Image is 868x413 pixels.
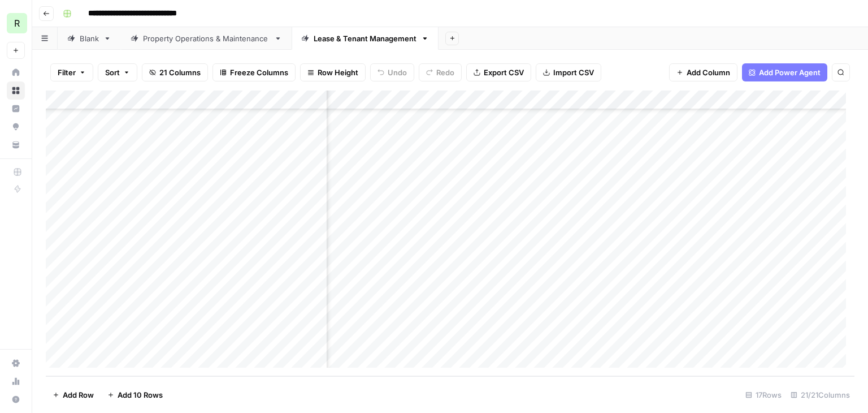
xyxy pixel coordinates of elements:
[159,67,201,78] span: 21 Columns
[230,67,288,78] span: Freeze Columns
[741,386,786,404] div: 17 Rows
[759,67,821,78] span: Add Power Agent
[98,63,137,81] button: Sort
[314,33,416,44] div: Lease & Tenant Management
[50,63,93,81] button: Filter
[553,67,594,78] span: Import CSV
[300,63,366,81] button: Row Height
[118,389,163,401] span: Add 10 Rows
[142,63,208,81] button: 21 Columns
[484,67,524,78] span: Export CSV
[7,63,25,81] a: Home
[7,118,25,136] a: Opportunities
[388,67,407,78] span: Undo
[63,389,94,401] span: Add Row
[143,33,270,44] div: Property Operations & Maintenance
[80,33,99,44] div: Blank
[58,67,76,78] span: Filter
[436,67,454,78] span: Redo
[536,63,601,81] button: Import CSV
[370,63,414,81] button: Undo
[419,63,462,81] button: Redo
[212,63,296,81] button: Freeze Columns
[105,67,120,78] span: Sort
[292,27,439,50] a: Lease & Tenant Management
[58,27,121,50] a: Blank
[687,67,730,78] span: Add Column
[14,16,20,30] span: R
[466,63,531,81] button: Export CSV
[7,9,25,37] button: Workspace: Re-Leased
[7,81,25,100] a: Browse
[669,63,737,81] button: Add Column
[318,67,358,78] span: Row Height
[46,386,101,404] button: Add Row
[121,27,292,50] a: Property Operations & Maintenance
[742,63,827,81] button: Add Power Agent
[7,372,25,390] a: Usage
[101,386,170,404] button: Add 10 Rows
[786,386,854,404] div: 21/21 Columns
[7,100,25,118] a: Insights
[7,354,25,372] a: Settings
[7,390,25,408] button: Help + Support
[7,136,25,154] a: Your Data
